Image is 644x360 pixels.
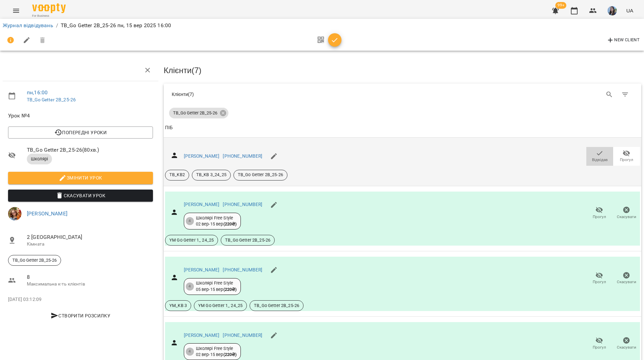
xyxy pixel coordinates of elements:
[13,174,148,182] span: Змінити урок
[169,108,228,118] div: TB_Go Getter 2B_25-26
[223,332,262,338] a: [PHONE_NUMBER]
[27,241,153,248] p: Кімната
[624,4,636,17] button: UA
[184,153,220,159] a: [PERSON_NAME]
[169,110,221,116] span: TB_Go Getter 2B_25-26
[626,7,633,14] span: UA
[607,6,617,15] img: b6e1badff8a581c3b3d1def27785cccf.jpg
[165,124,173,132] div: ПІБ
[27,273,153,281] span: 8
[8,255,61,266] div: TB_Go Getter 2B_25-26
[8,207,21,220] img: 5f5fb25a74b6d8f1fdd4b878c8acc079.jpg
[165,237,218,243] span: YM Go Getter 1_ 24_25
[27,156,52,162] span: Школярі
[184,267,220,272] a: [PERSON_NAME]
[27,281,153,288] p: Максимальна к-ть клієнтів
[555,2,567,9] span: 99+
[27,210,67,217] a: [PERSON_NAME]
[617,87,633,103] button: Фільтр
[165,172,189,178] span: TB_KB2
[8,172,153,184] button: Змінити урок
[27,97,76,102] a: TB_Go Getter 2B_25-26
[61,21,171,30] p: TB_Go Getter 2B_25-26 пн, 15 вер 2025 16:00
[8,310,153,322] button: Створити розсилку
[617,345,636,350] span: Скасувати
[221,237,274,243] span: TB_Go Getter 2B_25-26
[586,147,613,166] button: Відвідав
[196,280,237,293] div: Школярі Free Style 05 вер - 15 вер
[592,157,608,163] span: Відвідав
[164,66,641,75] h3: Клієнти ( 7 )
[613,204,640,222] button: Скасувати
[32,14,66,18] span: For Business
[3,22,53,29] a: Журнал відвідувань
[593,214,606,220] span: Прогул
[223,202,262,207] a: [PHONE_NUMBER]
[27,233,153,241] span: 2 [GEOGRAPHIC_DATA]
[593,279,606,285] span: Прогул
[192,172,230,178] span: TB_KB 3_24_25
[617,214,636,220] span: Скасувати
[601,87,618,103] button: Search
[586,334,613,353] button: Прогул
[8,3,24,19] button: Menu
[8,126,153,139] button: Попередні уроки
[184,202,220,207] a: [PERSON_NAME]
[8,296,153,303] p: [DATE] 03:12:09
[8,257,61,263] span: TB_Go Getter 2B_25-26
[620,157,633,163] span: Прогул
[223,221,237,226] b: ( 220 ₴ )
[223,287,237,292] b: ( 220 ₴ )
[196,215,237,227] div: Школярі Free Style 02 вер - 15 вер
[586,204,613,222] button: Прогул
[27,146,153,154] span: TB_Go Getter 2B_25-26 ( 80 хв. )
[164,84,641,105] div: Table Toolbar
[194,303,247,309] span: YM Go Getter 1_ 24_25
[186,282,194,291] div: 4
[613,147,640,166] button: Прогул
[186,348,194,356] div: 4
[606,36,640,44] span: New Client
[593,345,606,350] span: Прогул
[605,35,641,46] button: New Client
[223,153,262,159] a: [PHONE_NUMBER]
[32,3,66,13] img: Voopty Logo
[250,303,303,309] span: TB_Go Getter 2B_25-26
[165,303,191,309] span: YM_KB 3
[56,21,58,30] li: /
[13,192,148,200] span: Скасувати Урок
[13,128,148,137] span: Попередні уроки
[223,352,237,357] b: ( 220 ₴ )
[234,172,287,178] span: TB_Go Getter 2B_25-26
[8,190,153,202] button: Скасувати Урок
[223,267,262,272] a: [PHONE_NUMBER]
[165,124,640,132] span: ПІБ
[617,279,636,285] span: Скасувати
[613,334,640,353] button: Скасувати
[165,124,173,132] div: Sort
[27,89,48,96] a: пн , 16:00
[186,217,194,225] div: 4
[613,269,640,288] button: Скасувати
[586,269,613,288] button: Прогул
[3,21,641,30] nav: breadcrumb
[172,91,397,98] div: Клієнти ( 7 )
[184,332,220,338] a: [PERSON_NAME]
[11,312,150,320] span: Створити розсилку
[8,112,153,120] span: Урок №4
[196,346,237,358] div: Школярі Free Style 02 вер - 15 вер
